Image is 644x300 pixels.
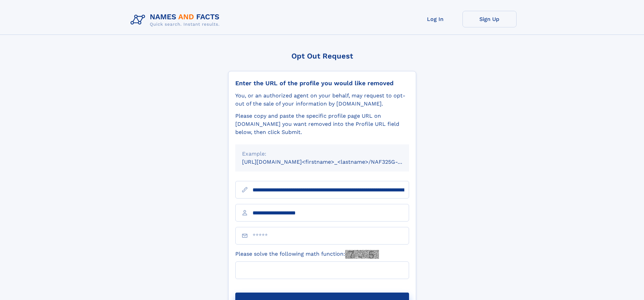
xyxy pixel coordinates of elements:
[235,92,409,108] div: You, or an authorized agent on your behalf, may request to opt-out of the sale of your informatio...
[228,52,416,60] div: Opt Out Request
[128,11,225,29] img: Logo Names and Facts
[235,112,409,136] div: Please copy and paste the specific profile page URL on [DOMAIN_NAME] you want removed into the Pr...
[462,11,517,27] a: Sign Up
[235,250,379,259] label: Please solve the following math function:
[242,159,422,165] small: [URL][DOMAIN_NAME]<firstname>_<lastname>/NAF325G-xxxxxxxx
[408,11,462,27] a: Log In
[235,79,409,87] div: Enter the URL of the profile you would like removed
[242,150,402,158] div: Example:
